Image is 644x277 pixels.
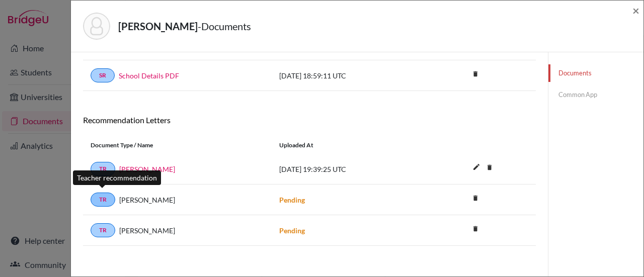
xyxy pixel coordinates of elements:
span: - Documents [198,20,251,32]
a: Documents [548,64,643,82]
a: TR [91,162,115,176]
div: Teacher recommendation [73,170,161,185]
a: Common App [548,86,643,104]
a: TR [91,223,115,237]
span: × [632,3,639,18]
a: delete [482,161,497,175]
a: delete [468,192,483,206]
button: edit [468,160,485,175]
strong: Pending [279,196,305,204]
span: [DATE] 19:39:25 UTC [279,165,346,173]
i: edit [468,159,485,175]
a: School Details PDF [119,70,179,81]
div: Document Type / Name [83,141,272,150]
h6: Recommendation Letters [83,115,536,125]
i: delete [468,66,483,81]
span: [PERSON_NAME] [119,195,175,205]
a: delete [468,68,483,81]
span: [PERSON_NAME] [119,225,175,236]
div: [DATE] 18:59:11 UTC [272,70,423,81]
strong: [PERSON_NAME] [118,20,198,32]
a: TR [91,193,115,207]
strong: Pending [279,226,305,235]
a: SR [91,68,115,82]
button: Close [632,5,639,17]
i: delete [468,221,483,236]
a: delete [468,223,483,236]
i: delete [482,160,497,175]
a: [PERSON_NAME] [119,164,175,174]
div: Uploaded at [272,141,423,150]
i: delete [468,191,483,206]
